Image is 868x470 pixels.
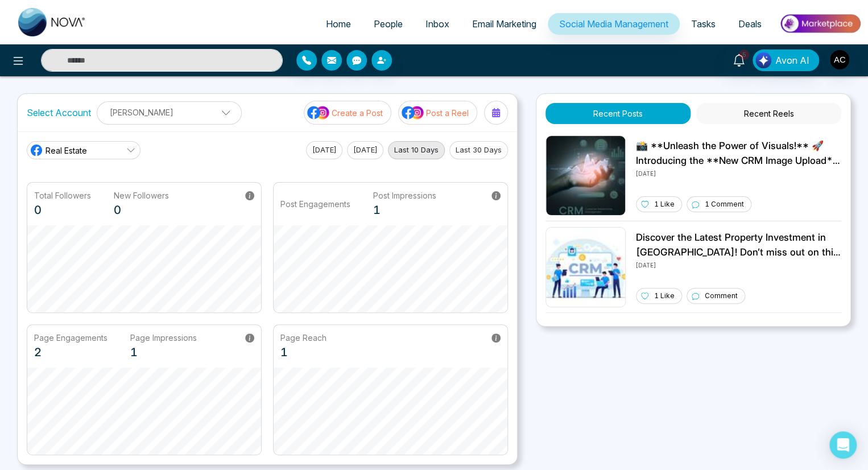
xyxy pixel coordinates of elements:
[114,201,169,218] p: 0
[545,227,626,307] img: Unable to load img.
[559,18,668,30] span: Social Media Management
[307,105,330,120] img: social-media-icon
[426,107,469,119] p: Post a Reel
[705,291,738,301] p: Comment
[280,344,326,361] p: 1
[306,141,342,159] button: [DATE]
[738,18,762,30] span: Deals
[636,139,841,168] p: 📸 **Unleash the Power of Visuals!** 🚀 Introducing the **New CRM Image Upload** feature! Don't jus...
[402,105,424,120] img: social-media-icon
[114,189,169,201] p: New Followers
[548,13,680,35] a: Social Media Management
[326,18,351,30] span: Home
[347,141,383,159] button: [DATE]
[425,18,449,30] span: Inbox
[304,101,391,125] button: social-media-iconCreate a Post
[545,135,626,216] img: Unable to load img.
[545,103,691,124] button: Recent Posts
[280,198,350,210] p: Post Engagements
[34,189,91,201] p: Total Followers
[18,8,86,36] img: Nova CRM Logo
[414,13,461,35] a: Inbox
[27,106,91,119] label: Select Account
[374,18,403,30] span: People
[46,145,87,156] span: Real Estate
[654,199,675,209] p: 1 Like
[104,103,234,122] p: [PERSON_NAME]
[830,50,849,69] img: User Avatar
[696,103,841,124] button: Recent Reels
[654,291,675,301] p: 1 Like
[34,344,108,361] p: 2
[315,13,362,35] a: Home
[332,107,383,119] p: Create a Post
[461,13,548,35] a: Email Marketing
[373,201,436,218] p: 1
[130,344,197,361] p: 1
[34,332,108,344] p: Page Engagements
[130,332,197,344] p: Page Impressions
[739,50,749,60] span: 5
[636,168,841,178] p: [DATE]
[280,332,326,344] p: Page Reach
[727,13,773,35] a: Deals
[753,50,819,71] button: Avon AI
[829,431,857,459] div: Open Intercom Messenger
[779,11,861,36] img: Market-place.gif
[636,259,841,270] p: [DATE]
[636,230,841,259] p: Discover the Latest Property Investment in [GEOGRAPHIC_DATA]! Don’t miss out on this incredible o...
[34,201,91,218] p: 0
[449,141,508,159] button: Last 30 Days
[398,101,477,125] button: social-media-iconPost a Reel
[373,189,436,201] p: Post Impressions
[388,141,445,159] button: Last 10 Days
[775,53,809,67] span: Avon AI
[472,18,536,30] span: Email Marketing
[725,50,753,69] a: 5
[362,13,414,35] a: People
[705,199,744,209] p: 1 Comment
[755,52,771,68] img: Lead Flow
[680,13,727,35] a: Tasks
[691,18,716,30] span: Tasks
